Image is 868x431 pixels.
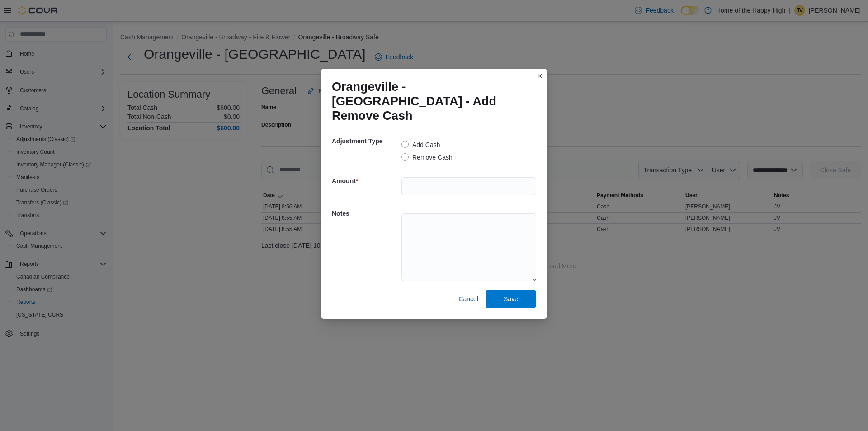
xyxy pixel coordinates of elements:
[486,290,536,308] button: Save
[332,172,400,190] h5: Amount
[534,71,545,81] button: Closes this modal window
[401,152,453,163] label: Remove Cash
[504,294,518,303] span: Save
[401,139,440,150] label: Add Cash
[455,290,482,308] button: Cancel
[332,204,400,223] h5: Notes
[332,132,400,150] h5: Adjustment Type
[332,80,529,123] h1: Orangeville - [GEOGRAPHIC_DATA] - Add Remove Cash
[458,294,478,303] span: Cancel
